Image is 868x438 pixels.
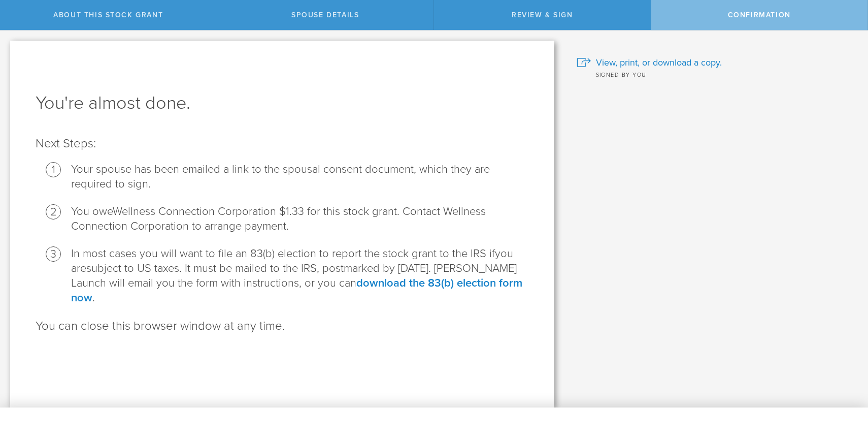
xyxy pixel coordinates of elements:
h1: You're almost done. [36,91,529,115]
span: Spouse Details [291,11,359,19]
span: Confirmation [728,11,791,19]
li: In most cases you will want to file an 83(b) election to report the stock grant to the IRS if sub... [71,246,529,305]
span: You owe [71,205,113,218]
span: Review & Sign [512,11,573,19]
li: Your spouse has been emailed a link to the spousal consent document, which they are required to s... [71,162,529,192]
li: Wellness Connection Corporation $1.33 for this stock grant. Contact Wellness Connection Corporati... [71,204,529,234]
p: Next Steps: [36,136,529,152]
span: About this stock grant [53,11,163,19]
p: You can close this browser window at any time. [36,318,529,334]
span: View, print, or download a copy. [596,56,722,69]
div: Signed by you [577,69,853,79]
